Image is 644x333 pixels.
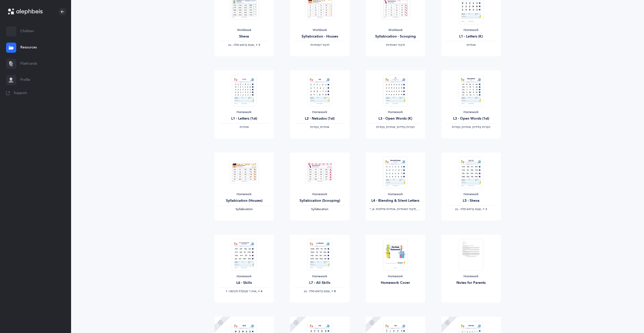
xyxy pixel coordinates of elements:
[370,280,421,286] div: Homework Cover
[229,289,256,293] span: ‫אות ו' מנוקדת ודגושה‬
[232,75,256,106] img: Homework_L1_Letters_O_Red_EN_thumbnail_1731215195.png
[445,28,497,32] div: Homework
[294,274,345,279] div: Homework
[294,198,345,203] div: Syllabication (Scooping)
[294,207,345,211] div: Syllabication
[370,274,421,279] div: Homework
[445,192,497,196] div: Homework
[310,125,329,129] span: ‫אותיות, נקודות‬
[294,28,345,32] div: Workbook
[445,110,497,114] div: Homework
[294,116,345,121] div: L2 - Nekudos (1st)
[304,289,330,293] span: ‫שבא בראש מלה - נע‬
[467,43,476,47] span: ‫אותיות‬
[294,192,345,196] div: Homework
[294,110,345,114] div: Homework
[219,116,270,121] div: L1 - Letters (1st)
[14,91,27,96] span: Support
[445,116,497,121] div: L3 - Open Words (1st)
[307,75,332,106] img: Homework_L2_Nekudos_R_EN_1_thumbnail_1731617499.png
[458,239,483,270] img: Notes_to_parents_thumbnail_1591126900.png
[445,198,497,203] div: L5 - Sheva
[219,43,270,47] div: ‪, + 3‬
[376,125,415,129] span: ‫הברות בודדות, אותיות, נקודות‬
[383,239,408,270] img: Homework-Cover-EN_thumbnail_1597602968.png
[370,207,416,211] span: ‫חיבור האותיות, אותיות אילמות: א, י‬
[370,116,421,121] div: L3 - Open Words (K)
[226,289,229,293] span: 1 -
[370,207,421,211] div: ‪, + 1‬
[383,157,408,188] img: Homework_L4_BlendingAndSilentLetters_R_EN_thumbnail_1731217887.png
[458,75,483,106] img: Homework_L3_OpenWords_O_Red_EN_thumbnail_1731217670.png
[219,110,270,114] div: Homework
[219,280,270,286] div: L6 - Skills
[310,43,329,47] span: ‫חיבור האותיות‬
[229,161,259,184] img: Homework_Syllabication-EN_Red_Houses_EN_thumbnail_1724301135.png
[219,34,270,39] div: Sheva
[294,289,345,293] div: ‪, + 8‬
[219,198,270,203] div: Syllabication (Houses)
[458,157,483,188] img: Homework_L5_Sheva_R_EN_thumbnail_1754305392.png
[219,192,270,196] div: Homework
[307,239,332,270] img: Homework_L7_AllSkills_R_EN_thumbnail_1741220438.png
[219,207,270,211] div: Syllabication
[219,28,270,32] div: Workbook
[294,34,345,39] div: Syllabication - Houses
[445,207,497,211] div: ‪, + 3‬
[452,125,490,129] span: ‫הברות בודדות, אותיות, נקודות‬
[240,125,249,129] span: ‫אותיות‬
[305,161,334,184] img: Homework_Syllabication-EN_Red_Scooping_EN_thumbnail_1724301177.png
[232,239,256,270] img: Homework_L6_Skills_R_EN_thumbnail_1731264757.png
[445,34,497,39] div: L1 - Letters (K)
[370,34,421,39] div: Syllabication - Scooping
[228,43,254,47] span: ‫שבא בראש מלה - נע‬
[455,207,481,211] span: ‫שבא בראש מלה - נע‬
[445,280,497,286] div: Notes for Parents
[370,192,421,196] div: Homework
[445,274,497,279] div: Homework
[219,289,270,293] div: ‪, + 4‬
[383,75,408,106] img: Homework_L3_OpenWords_R_EN_thumbnail_1731229486.png
[386,43,405,47] span: ‫חיבור האותיות‬
[294,280,345,286] div: L7 - All Skills
[219,274,270,279] div: Homework
[370,28,421,32] div: Workbook
[370,198,421,203] div: L4 - Blending & Silent Letters
[370,110,421,114] div: Homework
